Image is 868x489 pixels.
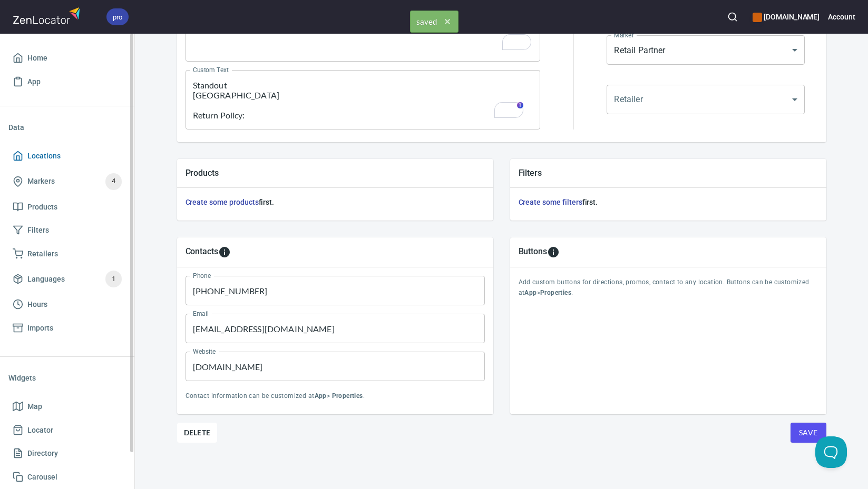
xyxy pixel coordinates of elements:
a: Locations [8,144,126,168]
a: Imports [8,316,126,340]
a: Create some products [186,198,259,206]
a: Carousel [8,465,126,489]
span: Hours [27,298,47,311]
img: zenlocator [13,4,83,27]
svg: To add custom buttons for locations, please go to Apps > Properties > Buttons. [547,246,560,258]
button: Account [828,5,855,28]
h6: Account [828,11,855,23]
b: Properties [540,289,571,296]
p: Contact information can be customized at > . [186,391,485,402]
span: Imports [27,322,53,335]
a: Hours [8,293,126,316]
button: Search [721,5,744,28]
a: Retailers [8,242,126,266]
span: Save [799,426,818,440]
span: Home [27,52,47,65]
h5: Products [186,167,485,178]
div: Manage your apps [753,5,820,28]
span: Delete [184,426,211,439]
span: Languages [27,273,65,286]
div: ​ [607,85,805,114]
span: Retailers [27,247,58,261]
span: 4 [105,175,122,187]
a: Create some filters [519,198,582,206]
li: Data [8,115,126,140]
b: App [315,392,327,400]
li: Widgets [8,365,126,391]
h6: first. [519,196,818,208]
h6: first. [186,196,485,208]
a: Languages1 [8,265,126,293]
a: Home [8,46,126,70]
div: Retail Partner [607,35,805,65]
button: Save [791,423,826,443]
iframe: Help Scout Beacon - Open [815,436,847,468]
h5: Filters [519,167,818,178]
span: Directory [27,447,58,460]
h6: [DOMAIN_NAME] [753,11,820,23]
a: Filters [8,218,126,242]
span: Carousel [27,471,57,484]
p: Add custom buttons for directions, promos, contact to any location. Buttons can be customized at > . [519,277,818,298]
span: saved [411,11,458,32]
span: Filters [27,224,49,237]
a: Markers4 [8,168,126,195]
b: App [524,289,537,296]
svg: To add custom contact information for locations, please go to Apps > Properties > Contacts. [218,246,231,258]
span: Map [27,400,42,413]
span: Products [27,201,57,214]
span: Markers [27,175,55,188]
a: Map [8,395,126,418]
a: App [8,70,126,94]
a: Directory [8,442,126,465]
button: Delete [177,423,218,443]
span: 1 [105,273,122,285]
textarea: To enrich screen reader interactions, please activate Accessibility in Grammarly extension settings [193,80,533,120]
a: Products [8,195,126,219]
div: pro [106,8,129,25]
span: Locator [27,424,53,437]
span: Locations [27,149,61,163]
span: pro [106,12,129,23]
h5: Contacts [186,246,219,258]
span: App [27,75,41,88]
b: Properties [332,392,363,400]
button: color-CE600E [753,13,762,22]
a: Locator [8,418,126,442]
h5: Buttons [519,246,548,258]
